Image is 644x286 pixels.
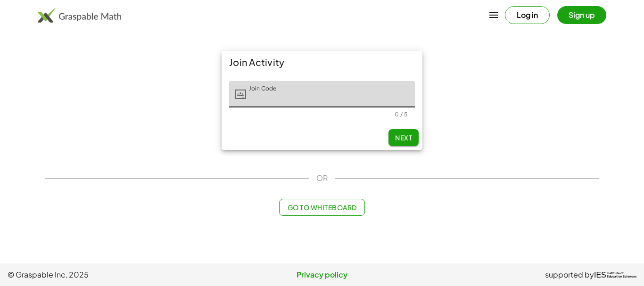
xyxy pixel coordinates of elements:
span: supported by [545,269,594,280]
span: Next [395,133,412,142]
button: Go to Whiteboard [279,199,364,216]
span: IES [594,270,606,279]
a: IESInstitute ofEducation Sciences [594,269,636,280]
div: 0 / 5 [395,111,407,118]
a: Privacy policy [217,269,427,280]
span: © Graspable Inc, 2025 [8,269,217,280]
button: Sign up [557,6,606,24]
span: Institute of Education Sciences [607,272,636,278]
span: OR [316,172,328,184]
span: Go to Whiteboard [287,203,356,212]
div: Join Activity [222,51,422,74]
button: Next [388,129,419,146]
button: Log in [505,6,550,24]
